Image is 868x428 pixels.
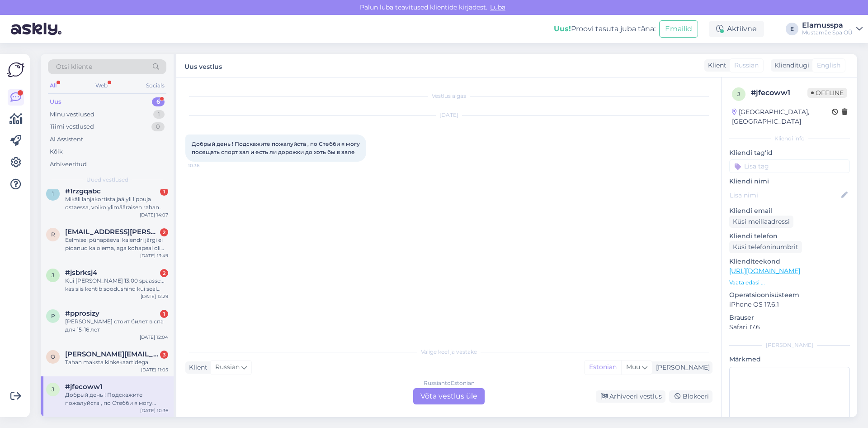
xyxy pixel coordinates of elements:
[554,24,571,33] b: Uus!
[185,363,208,372] div: Klient
[802,29,853,36] div: Mustamäe Spa OÜ
[51,353,55,360] span: o
[65,358,168,366] div: Tahan maksta kinkekaartidega
[65,317,168,334] div: [PERSON_NAME] стоит билет в спа для 15-16 лет
[7,61,24,78] img: Askly Logo
[65,391,168,407] div: Добрый день ! Подскажите пожалуйста , по Стебби я могу посещать спорт зал и есть ли дорожки до хо...
[65,195,168,212] div: Mikäli lahjakortista jää yli lippuja ostaessa, voiko ylimääräisen rahan käyttää spa barissa?
[732,107,832,126] div: [GEOGRAPHIC_DATA], [GEOGRAPHIC_DATA]
[50,135,83,144] div: AI Assistent
[729,231,850,241] p: Kliendi telefon
[56,62,92,72] span: Otsi kliente
[729,257,850,266] p: Klienditeekond
[729,206,850,216] p: Kliendi email
[596,390,665,403] div: Arhiveeri vestlus
[424,379,475,387] div: Russian to Estonian
[554,24,656,34] div: Proovi tasuta juba täna:
[65,277,168,293] div: Kui [PERSON_NAME] 13:00 spaasse... kas siis kehtib soodushind kui seal [PERSON_NAME] 15:00?
[802,22,863,36] a: ElamusspaMustamäe Spa OÜ
[48,80,58,91] div: All
[65,269,97,277] span: #jsbrksj4
[729,313,850,322] p: Brauser
[144,80,166,91] div: Socials
[817,61,840,70] span: English
[215,362,240,372] span: Russian
[151,122,165,131] div: 0
[669,390,712,403] div: Blokeeri
[65,236,168,252] div: Eelmisel pühapäeval kalendri järgi ei pidanud ka olema, aga kohapeal oli olukord teine ning ujula...
[140,252,168,259] div: [DATE] 13:49
[729,341,850,349] div: [PERSON_NAME]
[141,293,168,300] div: [DATE] 12:29
[737,91,740,97] span: j
[140,212,168,218] div: [DATE] 14:07
[704,61,726,70] div: Klient
[729,290,850,300] p: Operatsioonisüsteem
[185,92,712,100] div: Vestlus algas
[160,228,168,236] div: 2
[729,159,850,173] input: Lisa tag
[729,241,802,253] div: Küsi telefoninumbrit
[771,61,809,70] div: Klienditugi
[160,188,168,196] div: 1
[52,190,54,197] span: 1
[185,111,712,119] div: [DATE]
[160,351,168,359] div: 3
[729,148,850,158] p: Kliendi tag'id
[802,22,853,29] div: Elamusspa
[50,147,63,156] div: Kõik
[65,309,99,317] span: #pprosizy
[729,267,800,275] a: [URL][DOMAIN_NAME]
[413,388,485,404] div: Võta vestlus üle
[659,20,698,38] button: Emailid
[140,334,168,341] div: [DATE] 12:04
[65,187,101,195] span: #1rzgqabc
[50,110,94,119] div: Minu vestlused
[729,177,850,186] p: Kliendi nimi
[65,228,159,236] span: reili.roos.001@mail.ee
[152,97,165,106] div: 6
[160,269,168,277] div: 2
[65,350,159,358] span: olga.kosolapova.001@gmail.com
[729,355,850,364] p: Märkmed
[188,162,222,169] span: 10:36
[729,279,850,287] p: Vaata edasi ...
[729,216,793,228] div: Küsi meiliaadressi
[50,97,61,106] div: Uus
[626,363,640,371] span: Muu
[160,310,168,318] div: 1
[65,383,103,391] span: #jfecoww1
[807,88,847,98] span: Offline
[730,190,840,200] input: Lisa nimi
[751,87,807,98] div: # jfecoww1
[729,300,850,309] p: iPhone OS 17.6.1
[192,140,361,155] span: Добрый день ! Подскажите пожалуйста , по Стебби я могу посещать спорт зал и есть ли дорожки до хо...
[729,135,850,143] div: Kliendi info
[50,160,87,169] div: Arhiveeritud
[734,61,759,70] span: Russian
[51,231,55,238] span: r
[487,3,508,11] span: Luba
[51,313,55,319] span: p
[153,110,165,119] div: 1
[786,23,798,35] div: E
[86,176,128,184] span: Uued vestlused
[52,386,54,393] span: j
[709,21,764,37] div: Aktiivne
[585,361,621,374] div: Estonian
[652,363,710,372] div: [PERSON_NAME]
[184,59,222,72] label: Uus vestlus
[141,366,168,373] div: [DATE] 11:05
[52,272,54,279] span: j
[140,407,168,414] div: [DATE] 10:36
[729,322,850,332] p: Safari 17.6
[50,122,94,131] div: Tiimi vestlused
[94,80,109,91] div: Web
[185,348,712,356] div: Valige keel ja vastake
